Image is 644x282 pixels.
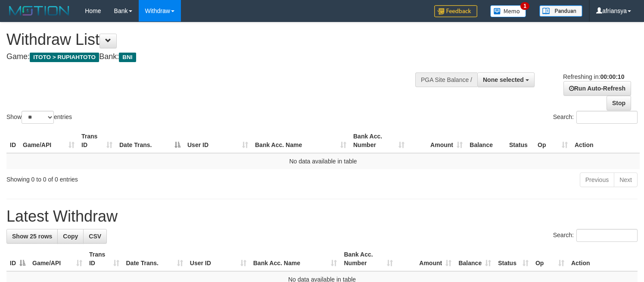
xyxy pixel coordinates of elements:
span: Refreshing in: [563,73,624,80]
th: Op: activate to sort column ascending [534,128,571,153]
th: Balance [466,128,506,153]
a: Run Auto-Refresh [563,81,631,96]
select: Showentries [22,111,54,124]
th: Trans ID: activate to sort column ascending [78,128,116,153]
th: Status [506,128,534,153]
th: Action [571,128,640,153]
a: Previous [580,172,614,187]
input: Search: [576,111,638,124]
span: CSV [89,233,101,240]
img: Feedback.jpg [434,5,477,17]
td: No data available in table [6,153,640,169]
img: Button%20Memo.svg [490,5,526,17]
th: Op: activate to sort column ascending [532,247,568,271]
th: Date Trans.: activate to sort column ascending [123,247,187,271]
h1: Withdraw List [6,31,421,48]
th: ID [6,128,19,153]
th: User ID: activate to sort column ascending [187,247,250,271]
th: Balance: activate to sort column ascending [455,247,495,271]
h1: Latest Withdraw [6,208,638,225]
th: Trans ID: activate to sort column ascending [86,247,123,271]
th: ID: activate to sort column descending [6,247,29,271]
label: Show entries [6,111,72,124]
th: User ID: activate to sort column ascending [184,128,252,153]
th: Game/API: activate to sort column ascending [29,247,86,271]
th: Date Trans.: activate to sort column descending [116,128,184,153]
span: Show 25 rows [12,233,52,240]
div: Showing 0 to 0 of 0 entries [6,172,262,184]
th: Bank Acc. Name: activate to sort column ascending [250,247,341,271]
span: 1 [520,2,529,10]
th: Bank Acc. Name: activate to sort column ascending [252,128,350,153]
th: Bank Acc. Number: activate to sort column ascending [340,247,396,271]
span: BNI [119,53,136,62]
th: Bank Acc. Number: activate to sort column ascending [350,128,408,153]
img: MOTION_logo.png [6,4,72,17]
h4: Game: Bank: [6,53,421,61]
img: panduan.png [539,5,582,17]
strong: 00:00:10 [600,73,624,80]
span: Copy [63,233,78,240]
button: None selected [477,72,535,87]
input: Search: [576,229,638,242]
th: Action [568,247,638,271]
a: CSV [83,229,107,244]
a: Show 25 rows [6,229,58,244]
label: Search: [553,229,638,242]
span: None selected [483,76,524,83]
th: Amount: activate to sort column ascending [396,247,455,271]
th: Game/API: activate to sort column ascending [19,128,78,153]
label: Search: [553,111,638,124]
span: ITOTO > RUPIAHTOTO [30,53,99,62]
th: Amount: activate to sort column ascending [408,128,466,153]
div: PGA Site Balance / [415,72,477,87]
th: Status: activate to sort column ascending [495,247,532,271]
a: Next [614,172,638,187]
a: Copy [57,229,84,244]
a: Stop [607,96,631,110]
